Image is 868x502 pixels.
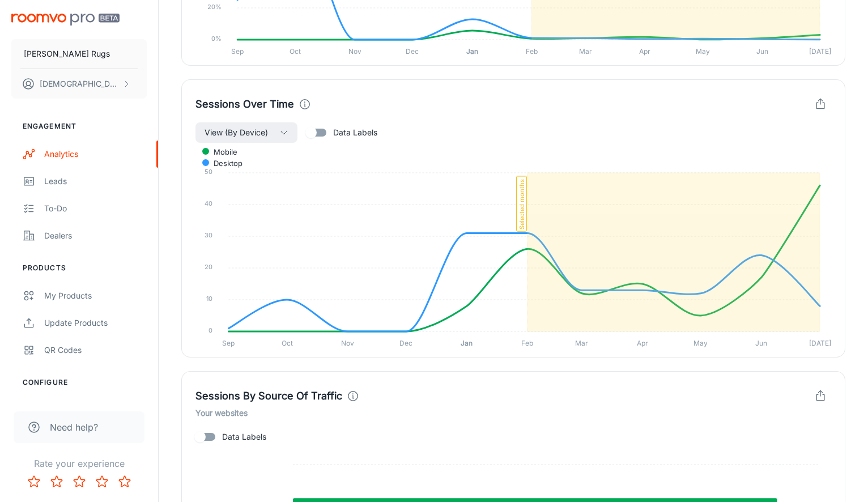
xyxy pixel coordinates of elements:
[333,126,377,139] span: Data Labels
[211,35,222,42] tspan: 0%
[68,470,91,493] button: Rate 3 star
[195,388,342,404] h4: Sessions By Source Of Traffic
[348,47,361,56] tspan: Nov
[521,339,533,347] tspan: Feb
[755,339,767,347] tspan: Jun
[24,48,110,60] p: [PERSON_NAME] Rugs
[9,457,149,470] p: Rate your experience
[282,339,293,347] tspan: Oct
[222,431,266,443] span: Data Labels
[579,47,592,56] tspan: Mar
[693,339,708,347] tspan: May
[222,339,235,347] tspan: Sep
[209,326,212,334] tspan: 0
[113,470,136,493] button: Rate 5 star
[44,317,147,329] div: Update Products
[575,339,588,347] tspan: Mar
[44,148,147,160] div: Analytics
[290,47,301,56] tspan: Oct
[50,420,98,434] span: Need help?
[696,47,710,56] tspan: May
[341,339,354,347] tspan: Nov
[205,158,242,168] span: desktop
[44,202,147,215] div: To-do
[809,47,831,56] tspan: [DATE]
[205,199,212,207] tspan: 40
[205,231,212,239] tspan: 30
[195,407,831,419] h6: Your websites
[756,47,768,56] tspan: Jun
[466,47,478,56] tspan: Jan
[399,339,412,347] tspan: Dec
[207,3,222,11] tspan: 20%
[23,470,45,493] button: Rate 1 star
[11,39,147,69] button: [PERSON_NAME] Rugs
[231,47,244,56] tspan: Sep
[461,339,473,347] tspan: Jan
[195,122,297,143] button: View (By Device)
[205,126,268,139] span: View (By Device)
[206,295,212,303] tspan: 10
[11,69,147,99] button: [DEMOGRAPHIC_DATA] [PERSON_NAME]
[526,47,538,56] tspan: Feb
[44,290,147,302] div: My Products
[639,47,650,56] tspan: Apr
[406,47,419,56] tspan: Dec
[11,14,120,25] img: Roomvo PRO Beta
[44,175,147,188] div: Leads
[40,78,120,90] p: [DEMOGRAPHIC_DATA] [PERSON_NAME]
[91,470,113,493] button: Rate 4 star
[205,147,237,157] span: mobile
[205,263,212,271] tspan: 20
[44,344,147,356] div: QR Codes
[637,339,648,347] tspan: Apr
[195,96,294,112] h4: Sessions Over Time
[205,168,212,176] tspan: 50
[45,470,68,493] button: Rate 2 star
[44,229,147,242] div: Dealers
[809,339,831,347] tspan: [DATE]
